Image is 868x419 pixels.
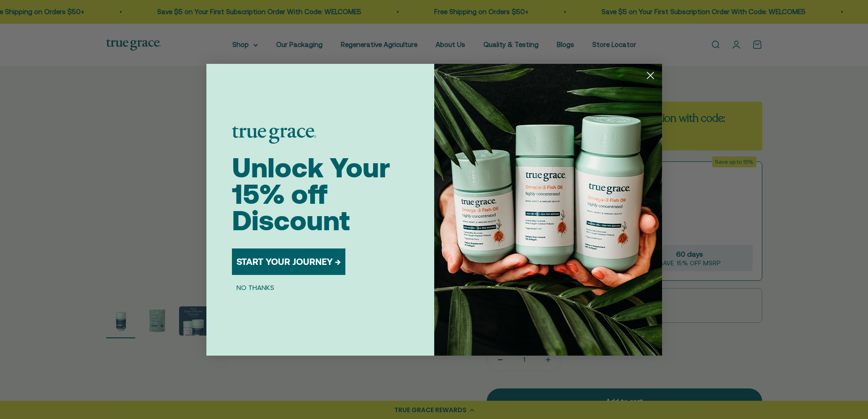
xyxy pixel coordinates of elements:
img: 098727d5-50f8-4f9b-9554-844bb8da1403.jpeg [434,64,662,356]
img: logo placeholder [232,126,316,144]
button: START YOUR JOURNEY → [232,248,345,275]
button: Close dialog [642,67,658,83]
span: Unlock Your 15% off Discount [232,152,390,236]
button: NO THANKS [232,282,279,293]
